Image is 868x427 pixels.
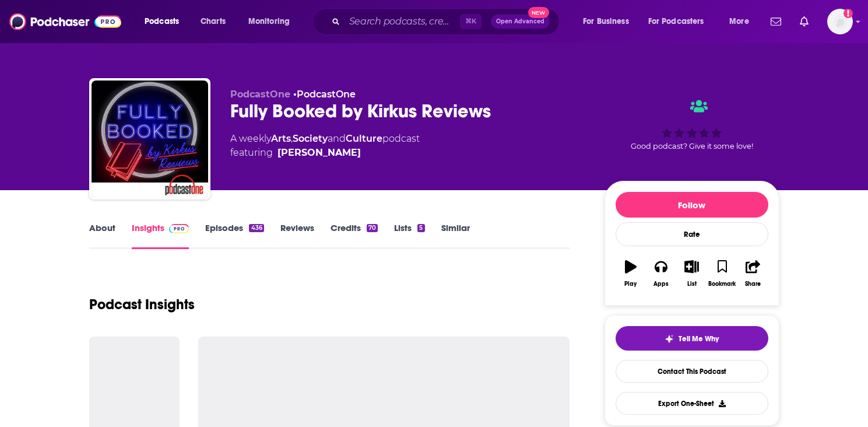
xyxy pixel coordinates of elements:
[249,224,263,232] div: 436
[169,224,189,233] img: Podchaser Pro
[528,7,549,18] span: New
[665,334,674,344] img: tell me why sparkle
[679,334,719,344] span: Tell Me Why
[277,146,361,160] a: [PERSON_NAME]
[795,12,813,32] a: Show notifications dropdown
[324,8,571,35] div: Search podcasts, credits, & more...
[230,132,420,160] div: A weekly podcast
[844,9,853,18] svg: Add a profile image
[291,133,293,144] span: ,
[205,222,263,249] a: Episodes436
[624,281,637,288] div: Play
[766,12,786,32] a: Show notifications dropdown
[230,146,420,160] span: featuring
[328,133,346,144] span: and
[240,12,305,31] button: open menu
[827,9,853,34] span: Logged in as sschroeder
[745,281,761,288] div: Share
[394,222,424,249] a: Lists5
[827,9,853,34] button: Show profile menu
[417,224,424,232] div: 5
[280,222,314,249] a: Reviews
[201,13,226,30] span: Charts
[676,253,707,295] button: List
[616,253,646,295] button: Play
[367,224,378,232] div: 70
[346,133,382,144] a: Culture
[331,222,378,249] a: Credits70
[631,142,753,150] span: Good podcast? Give it some love!
[460,14,482,29] span: ⌘ K
[583,13,629,30] span: For Business
[687,281,697,288] div: List
[707,253,737,295] button: Bookmark
[616,222,768,246] div: Rate
[646,253,676,295] button: Apps
[441,222,470,249] a: Similar
[641,12,721,31] button: open menu
[293,133,328,144] a: Society
[496,19,544,24] span: Open Advanced
[145,13,179,30] span: Podcasts
[136,12,194,31] button: open menu
[248,13,290,30] span: Monitoring
[491,15,550,29] button: Open AdvancedNew
[575,12,644,31] button: open menu
[737,253,768,295] button: Share
[605,89,779,161] div: Good podcast? Give it some love!
[9,10,121,33] img: Podchaser - Follow, Share and Rate Podcasts
[89,296,195,313] h1: Podcast Insights
[616,326,768,351] button: tell me why sparkleTell Me Why
[827,9,853,34] img: User Profile
[293,89,356,100] span: •
[708,281,736,288] div: Bookmark
[230,89,290,100] span: PodcastOne
[729,13,749,30] span: More
[616,360,768,383] a: Contact This Podcast
[92,80,208,197] img: Fully Booked by Kirkus Reviews
[721,12,764,31] button: open menu
[616,192,768,218] button: Follow
[345,12,460,31] input: Search podcasts, credits, & more...
[271,133,291,144] a: Arts
[193,12,233,31] a: Charts
[297,89,356,100] a: PodcastOne
[653,281,669,288] div: Apps
[648,13,704,30] span: For Podcasters
[616,392,768,415] button: Export One-Sheet
[89,222,115,249] a: About
[132,222,189,249] a: InsightsPodchaser Pro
